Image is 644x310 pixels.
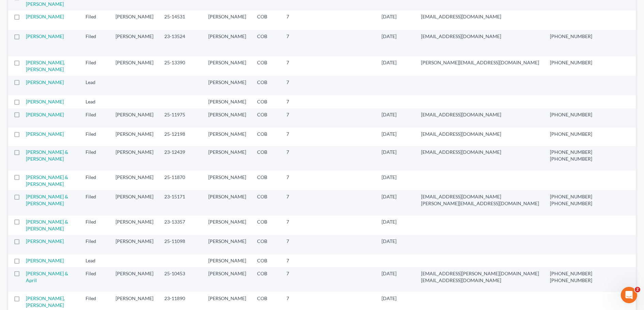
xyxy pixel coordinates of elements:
td: [PERSON_NAME] [203,108,252,128]
td: COB [252,76,281,95]
td: 7 [281,30,315,56]
td: [PERSON_NAME] [110,190,159,215]
pre: [PHONE_NUMBER] [PHONE_NUMBER] [550,149,592,162]
td: [PERSON_NAME] [203,190,252,215]
td: 25-11870 [159,171,203,190]
td: Filed [80,11,110,30]
pre: [PERSON_NAME][EMAIL_ADDRESS][DOMAIN_NAME] [421,59,539,66]
td: COB [252,235,281,254]
td: [DATE] [376,11,416,30]
a: [PERSON_NAME] [26,99,64,104]
a: [PERSON_NAME] [26,112,64,117]
td: COB [252,56,281,76]
td: Lead [80,76,110,95]
td: 25-11975 [159,108,203,128]
td: COB [252,215,281,235]
pre: [EMAIL_ADDRESS][DOMAIN_NAME] [421,149,539,156]
td: [PERSON_NAME] [110,146,159,171]
td: [PERSON_NAME] [110,11,159,30]
td: [PERSON_NAME] [110,171,159,190]
td: [DATE] [376,56,416,76]
td: Filed [80,190,110,215]
a: [PERSON_NAME] [26,238,64,244]
td: 25-12198 [159,128,203,146]
td: 23-13524 [159,30,203,56]
pre: [EMAIL_ADDRESS][PERSON_NAME][DOMAIN_NAME] [EMAIL_ADDRESS][DOMAIN_NAME] [421,270,539,284]
td: [PERSON_NAME] [203,95,252,108]
td: Filed [80,215,110,235]
td: [DATE] [376,108,416,128]
td: 7 [281,76,315,95]
a: [PERSON_NAME] [26,14,64,19]
td: Filed [80,171,110,190]
td: 7 [281,171,315,190]
td: 7 [281,95,315,108]
td: [DATE] [376,128,416,146]
td: 7 [281,56,315,76]
td: COB [252,267,281,292]
td: 23-12439 [159,146,203,171]
pre: [PHONE_NUMBER] [550,131,592,137]
td: 7 [281,190,315,215]
td: [PERSON_NAME] [110,215,159,235]
td: [PERSON_NAME] [110,108,159,128]
td: 7 [281,128,315,146]
span: 2 [635,287,640,292]
td: COB [252,11,281,30]
td: [DATE] [376,267,416,292]
td: 25-10453 [159,267,203,292]
a: [PERSON_NAME] [26,33,64,39]
td: [PERSON_NAME] [203,11,252,30]
td: 25-14531 [159,11,203,30]
td: COB [252,108,281,128]
a: [PERSON_NAME] & [PERSON_NAME] [26,194,68,206]
td: 7 [281,255,315,267]
td: 7 [281,235,315,254]
td: [DATE] [376,215,416,235]
pre: [EMAIL_ADDRESS][DOMAIN_NAME] [421,33,539,40]
td: COB [252,171,281,190]
td: Filed [80,128,110,146]
td: 25-11098 [159,235,203,254]
pre: [PHONE_NUMBER] [PHONE_NUMBER] [550,193,592,207]
td: 7 [281,267,315,292]
td: [PERSON_NAME] [203,171,252,190]
a: [PERSON_NAME], [PERSON_NAME] [26,60,65,72]
td: Filed [80,146,110,171]
pre: [EMAIL_ADDRESS][DOMAIN_NAME] [421,13,539,20]
td: [DATE] [376,190,416,215]
td: Lead [80,255,110,267]
td: [DATE] [376,171,416,190]
pre: [PHONE_NUMBER] [550,33,592,40]
td: [PERSON_NAME] [203,215,252,235]
td: Lead [80,95,110,108]
td: 25-13390 [159,56,203,76]
td: [PERSON_NAME] [203,56,252,76]
td: [PERSON_NAME] [203,30,252,56]
td: Filed [80,56,110,76]
td: Filed [80,108,110,128]
td: COB [252,30,281,56]
a: [PERSON_NAME] & [PERSON_NAME] [26,174,68,187]
td: COB [252,95,281,108]
td: [PERSON_NAME] [110,128,159,146]
pre: [EMAIL_ADDRESS][DOMAIN_NAME] [PERSON_NAME][EMAIL_ADDRESS][DOMAIN_NAME] [421,193,539,207]
a: [PERSON_NAME] [26,79,64,85]
td: [PERSON_NAME] [110,30,159,56]
pre: [PHONE_NUMBER] [550,59,592,66]
td: [PERSON_NAME] [203,255,252,267]
td: 7 [281,215,315,235]
td: Filed [80,30,110,56]
td: [PERSON_NAME] [203,146,252,171]
a: [PERSON_NAME] [26,258,64,263]
td: [PERSON_NAME] [203,267,252,292]
td: [PERSON_NAME] [203,128,252,146]
a: [PERSON_NAME], [PERSON_NAME] [26,295,65,308]
td: [DATE] [376,30,416,56]
td: Filed [80,267,110,292]
td: [DATE] [376,235,416,254]
a: [PERSON_NAME] & [PERSON_NAME] [26,219,68,231]
a: [PERSON_NAME] & [PERSON_NAME] [26,149,68,162]
td: 7 [281,146,315,171]
td: 23-15171 [159,190,203,215]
